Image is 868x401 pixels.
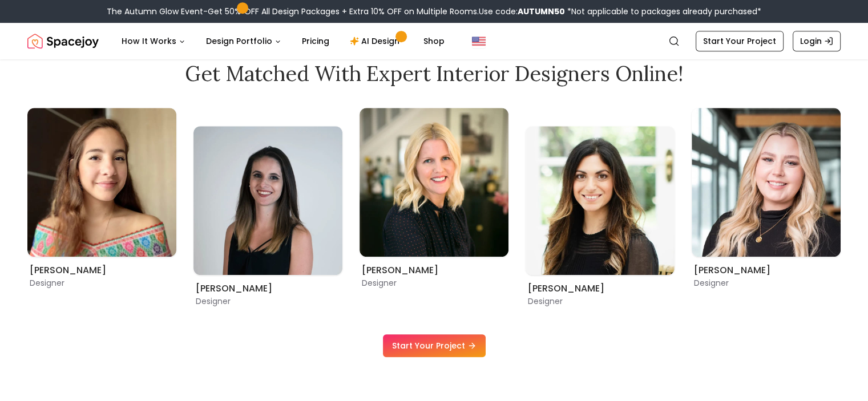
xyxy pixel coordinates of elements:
[694,277,838,289] p: Designer
[526,108,675,307] div: 4 / 9
[107,6,761,17] div: The Autumn Glow Event-Get 50% OFF All Design Packages + Extra 10% OFF on Multiple Rooms.
[528,282,672,295] h6: [PERSON_NAME]
[793,31,841,51] a: Login
[293,30,338,52] a: Pricing
[692,108,841,257] img: Hannah James
[27,108,176,257] img: Maria Castillero
[27,23,841,59] nav: Global
[360,108,508,270] div: 3 / 9
[360,108,508,257] img: Tina Martidelcampo
[362,264,506,277] h6: [PERSON_NAME]
[565,6,761,17] span: *Not applicable to packages already purchased*
[27,30,99,52] a: Spacejoy
[193,126,342,275] img: Angela Amore
[341,30,412,52] a: AI Design
[27,30,99,52] img: Spacejoy Logo
[472,34,486,48] img: United States
[479,6,565,17] span: Use code:
[694,264,838,277] h6: [PERSON_NAME]
[197,30,290,52] button: Design Portfolio
[112,30,195,52] button: How It Works
[696,31,784,51] a: Start Your Project
[196,295,340,307] p: Designer
[692,108,841,270] div: 5 / 9
[528,295,672,307] p: Designer
[518,6,565,17] b: AUTUMN50
[30,264,174,277] h6: [PERSON_NAME]
[27,62,841,85] h2: Get Matched with Expert Interior Designers Online!
[196,282,340,295] h6: [PERSON_NAME]
[383,334,486,357] a: Start Your Project
[414,30,454,52] a: Shop
[362,277,506,289] p: Designer
[526,126,675,275] img: Christina Manzo
[193,108,342,307] div: 2 / 9
[112,30,454,52] nav: Main
[27,108,841,307] div: Carousel
[27,108,176,270] div: 1 / 9
[30,277,174,289] p: Designer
